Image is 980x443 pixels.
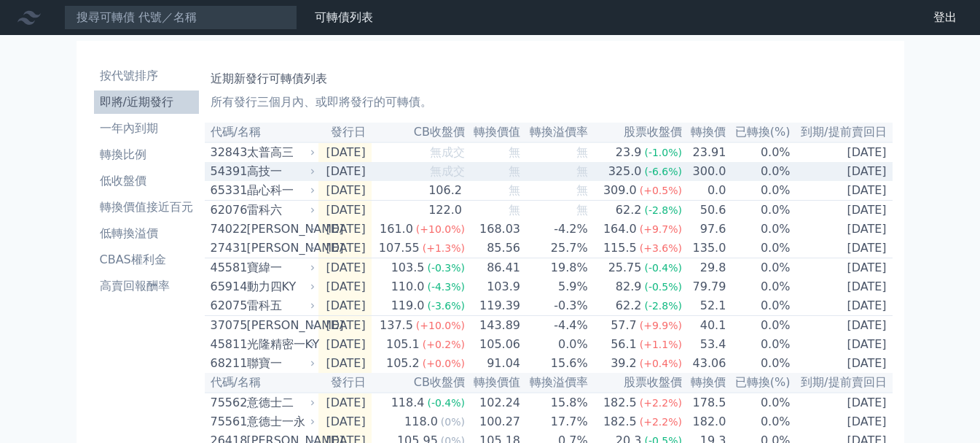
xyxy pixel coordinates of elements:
[205,123,318,142] th: 代碼/名稱
[726,354,791,373] td: 0.0%
[94,146,199,163] li: 轉換比例
[94,222,199,245] a: 低轉換溢價
[791,201,893,220] td: [DATE]
[466,393,521,412] td: 102.24
[640,320,682,331] span: (+9.9%)
[521,412,589,431] td: 17.7%
[466,220,521,239] td: 168.03
[589,373,683,393] th: 股票收盤價
[726,277,791,296] td: 0.0%
[94,274,199,298] a: 高賣回報酬率
[640,242,682,254] span: (+3.6%)
[94,251,199,269] li: CBAS權利金
[726,373,791,393] th: 已轉換(%)
[791,258,893,278] td: [DATE]
[377,317,416,334] div: 137.5
[791,335,893,354] td: [DATE]
[726,239,791,258] td: 0.0%
[683,296,726,316] td: 52.1
[94,93,199,111] li: 即將/近期發行
[608,336,640,353] div: 56.1
[613,144,645,161] div: 23.9
[509,203,520,217] span: 無
[318,239,372,258] td: [DATE]
[94,120,199,137] li: 一年內到期
[521,258,589,278] td: 19.8%
[509,183,520,197] span: 無
[791,142,893,162] td: [DATE]
[211,220,243,238] div: 74022
[466,258,521,278] td: 86.41
[466,277,521,296] td: 103.9
[726,181,791,201] td: 0.0%
[683,162,726,181] td: 300.0
[466,296,521,316] td: 119.39
[94,117,199,140] a: 一年內到期
[576,203,588,217] span: 無
[922,6,968,29] a: 登出
[576,164,588,178] span: 無
[791,123,893,142] th: 到期/提前賣回日
[640,223,682,235] span: (+9.7%)
[644,166,682,177] span: (-6.6%)
[521,316,589,336] td: -4.4%
[466,123,521,142] th: 轉換價值
[791,181,893,201] td: [DATE]
[94,169,199,193] a: 低收盤價
[726,335,791,354] td: 0.0%
[791,373,893,393] th: 到期/提前賣回日
[644,262,682,274] span: (-0.4%)
[247,220,313,238] div: [PERSON_NAME]
[211,182,243,199] div: 65331
[94,67,199,85] li: 按代號排序
[589,123,683,142] th: 股票收盤價
[427,281,465,293] span: (-4.3%)
[247,317,313,334] div: [PERSON_NAME]
[416,223,465,235] span: (+10.0%)
[416,320,465,331] span: (+10.0%)
[318,220,372,239] td: [DATE]
[211,355,243,372] div: 68211
[247,163,313,180] div: 高技一
[247,182,313,199] div: 晶心科一
[423,358,465,369] span: (+0.0%)
[576,183,588,197] span: 無
[726,412,791,431] td: 0.0%
[644,147,682,158] span: (-1.0%)
[318,258,372,278] td: [DATE]
[388,297,428,315] div: 119.0
[247,144,313,161] div: 太普高三
[640,397,682,409] span: (+2.2%)
[211,278,243,296] div: 65914
[466,335,521,354] td: 105.06
[600,182,640,199] div: 309.0
[600,394,640,412] div: 182.5
[388,259,428,277] div: 103.5
[441,416,465,428] span: (0%)
[521,373,589,393] th: 轉換溢價率
[791,220,893,239] td: [DATE]
[726,258,791,278] td: 0.0%
[726,201,791,220] td: 0.0%
[791,354,893,373] td: [DATE]
[318,162,372,181] td: [DATE]
[521,220,589,239] td: -4.2%
[521,277,589,296] td: 5.9%
[726,296,791,316] td: 0.0%
[211,336,243,353] div: 45811
[605,259,645,277] div: 25.75
[430,145,465,159] span: 無成交
[318,393,372,412] td: [DATE]
[376,239,423,257] div: 107.55
[683,220,726,239] td: 97.6
[388,278,428,296] div: 110.0
[388,394,428,412] div: 118.4
[423,339,465,350] span: (+0.2%)
[247,201,313,219] div: 雷科六
[318,277,372,296] td: [DATE]
[318,373,372,393] th: 發行日
[383,336,423,353] div: 105.1
[94,90,199,114] a: 即將/近期發行
[318,142,372,162] td: [DATE]
[683,201,726,220] td: 50.6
